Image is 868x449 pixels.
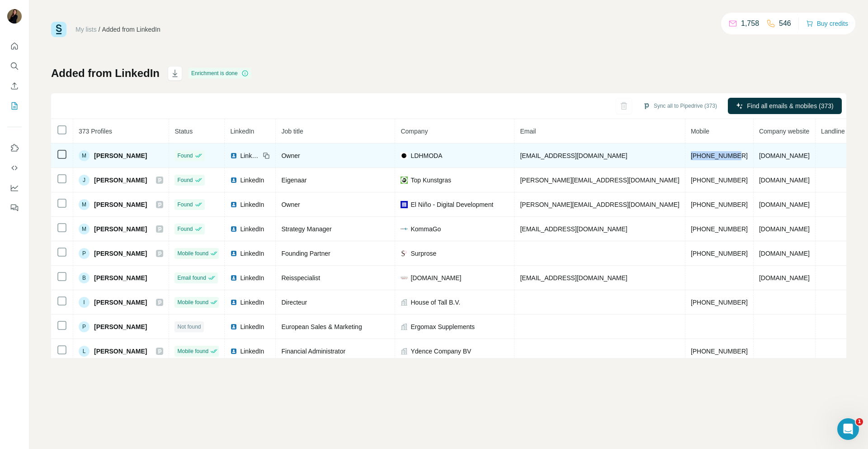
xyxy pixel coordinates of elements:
span: [PERSON_NAME] [94,322,147,331]
span: [PHONE_NUMBER] [691,250,748,257]
span: LinkedIn [240,200,264,209]
span: Strategy Manager [281,225,331,233]
div: M [79,150,90,161]
span: [EMAIL_ADDRESS][DOMAIN_NAME] [520,152,627,159]
img: company-logo [401,177,408,184]
span: Financial Administrator [281,348,345,355]
span: [PHONE_NUMBER] [691,348,748,355]
span: Email found [177,274,206,282]
span: Top Kunstgras [410,176,451,185]
span: [DOMAIN_NAME] [759,201,810,208]
span: [EMAIL_ADDRESS][DOMAIN_NAME] [520,274,627,282]
span: [PERSON_NAME][EMAIL_ADDRESS][DOMAIN_NAME] [520,201,679,208]
div: Enrichment is done [189,68,251,79]
span: LinkedIn [230,128,254,135]
span: Mobile found [177,249,208,258]
span: LinkedIn [240,322,264,331]
span: LinkedIn [240,249,264,258]
li: / [99,25,100,34]
span: Found [177,176,193,184]
span: [PHONE_NUMBER] [691,152,748,159]
span: Owner [281,201,300,208]
span: Found [177,152,193,160]
img: LinkedIn logo [230,348,237,355]
span: Company website [759,128,809,135]
button: Quick start [7,38,22,54]
span: [DOMAIN_NAME] [759,274,810,282]
span: LinkedIn [240,151,260,160]
span: Found [177,201,193,209]
span: Email [520,128,536,135]
span: Ydence Company BV [410,347,471,356]
span: [PERSON_NAME] [94,224,147,234]
img: company-logo [401,152,408,159]
span: [PHONE_NUMBER] [691,177,748,184]
img: company-logo [401,274,408,282]
button: Feedback [7,200,22,216]
span: [PERSON_NAME] [94,273,147,282]
div: I [79,297,90,308]
span: Owner [281,152,300,159]
span: Job title [281,128,303,135]
span: LinkedIn [240,347,264,356]
div: Added from LinkedIn [102,25,160,34]
div: M [79,199,90,210]
span: 373 Profiles [79,128,112,135]
span: El Niño - Digital Development [410,200,493,209]
span: Mobile [691,128,709,135]
button: Buy credits [806,17,848,30]
button: Use Surfe on LinkedIn [7,140,22,156]
span: 1 [856,418,863,425]
span: [PERSON_NAME][EMAIL_ADDRESS][DOMAIN_NAME] [520,177,679,184]
button: My lists [7,98,22,114]
div: L [79,346,90,357]
span: [PERSON_NAME] [94,200,147,209]
span: [PERSON_NAME] [94,249,147,258]
p: 1,758 [741,18,759,29]
span: LinkedIn [240,273,264,282]
span: LinkedIn [240,224,264,234]
span: LinkedIn [240,298,264,307]
span: [PERSON_NAME] [94,347,147,356]
span: [PHONE_NUMBER] [691,201,748,208]
span: Reisspecialist [281,274,320,282]
img: LinkedIn logo [230,323,237,330]
span: [PERSON_NAME] [94,298,147,307]
img: Surfe Logo [51,22,66,37]
img: Avatar [7,9,22,24]
img: LinkedIn logo [230,299,237,306]
img: LinkedIn logo [230,152,237,159]
button: Search [7,58,22,74]
p: 546 [779,18,791,29]
img: company-logo [401,250,408,257]
div: M [79,224,90,234]
span: [DOMAIN_NAME] [410,273,461,282]
a: My lists [75,26,97,33]
iframe: Intercom live chat [837,418,859,440]
span: [DOMAIN_NAME] [759,152,810,159]
span: Landline [821,128,845,135]
img: LinkedIn logo [230,274,237,282]
span: [PHONE_NUMBER] [691,225,748,233]
div: P [79,248,90,259]
span: [DOMAIN_NAME] [759,250,810,257]
div: P [79,321,90,332]
span: Status [175,128,193,135]
span: Company [401,128,428,135]
div: J [79,175,90,186]
span: Founding Partner [281,250,330,257]
button: Use Surfe API [7,160,22,176]
img: company-logo [401,225,408,233]
img: company-logo [401,201,408,208]
img: LinkedIn logo [230,201,237,208]
span: [PERSON_NAME] [94,151,147,160]
button: Dashboard [7,180,22,196]
span: European Sales & Marketing [281,323,362,330]
span: Mobile found [177,298,208,306]
button: Enrich CSV [7,78,22,94]
span: KommaGo [410,224,441,234]
span: [EMAIL_ADDRESS][DOMAIN_NAME] [520,225,627,233]
span: [DOMAIN_NAME] [759,177,810,184]
img: LinkedIn logo [230,177,237,184]
span: [PERSON_NAME] [94,176,147,185]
